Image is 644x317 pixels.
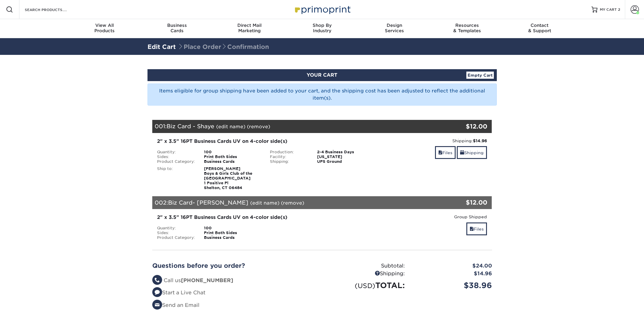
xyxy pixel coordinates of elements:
[292,3,352,16] img: Primoprint
[358,23,431,28] span: Design
[457,146,487,159] a: Shipping
[281,200,304,206] a: (remove)
[153,159,200,164] div: Product Category:
[438,150,442,155] span: files
[141,23,213,33] div: Cards
[313,150,379,154] div: 2-4 Business Days
[213,23,286,33] div: Marketing
[503,23,576,28] span: Contact
[181,277,233,283] strong: [PHONE_NUMBER]
[503,19,576,38] a: Contact& Support
[358,23,431,33] div: Services
[383,138,487,144] div: Shipping:
[152,262,318,269] h2: Questions before you order?
[167,123,214,129] span: Biz Card - Shaye
[435,122,488,131] div: $12.00
[153,226,200,231] div: Quantity:
[286,23,358,28] span: Shop By
[409,280,497,291] div: $38.96
[265,159,313,164] div: Shipping:
[178,43,269,50] span: Place Order Confirmation
[199,159,265,164] div: Business Cards
[199,154,265,159] div: Print Both Sides
[460,150,464,155] span: shipping
[355,282,375,290] small: (USD)
[141,23,213,28] span: Business
[322,270,409,278] div: Shipping:
[473,138,487,143] strong: $14.96
[157,214,374,221] div: 2" x 3.5" 16PT Business Cards UV on 4-color side(s)
[600,7,617,12] span: MY CART
[322,280,409,291] div: TOTAL:
[313,159,379,164] div: UPS Ground
[265,154,313,159] div: Facility:
[322,262,409,270] div: Subtotal:
[435,146,456,159] a: Files
[307,72,337,78] span: YOUR CART
[153,166,200,190] div: Ship to:
[141,19,213,38] a: BusinessCards
[409,262,497,270] div: $24.00
[470,227,474,231] span: files
[152,302,199,308] a: Send an Email
[68,19,141,38] a: View AllProducts
[409,270,497,278] div: $14.96
[247,124,270,129] a: (remove)
[153,150,200,154] div: Quantity:
[199,235,265,240] div: Business Cards
[358,19,431,38] a: DesignServices
[152,290,205,296] a: Start a Live Chat
[153,235,200,240] div: Product Category:
[466,72,494,79] a: Empty Cart
[152,196,435,209] div: 002:
[383,214,487,220] div: Group Shipped
[152,120,435,133] div: 001:
[199,226,265,231] div: 100
[213,23,286,28] span: Direct Mail
[147,43,176,50] a: Edit Cart
[265,150,313,154] div: Production:
[286,23,358,33] div: Industry
[199,150,265,154] div: 100
[153,231,200,235] div: Sides:
[68,23,141,28] span: View All
[431,23,503,33] div: & Templates
[147,83,497,106] div: Items eligible for group shipping have been added to your cart, and the shipping cost has been ad...
[466,222,487,235] a: Files
[431,19,503,38] a: Resources& Templates
[168,199,248,206] span: Biz Card- [PERSON_NAME]
[213,19,286,38] a: Direct MailMarketing
[24,6,82,13] input: SEARCH PRODUCTS.....
[618,7,620,12] span: 2
[250,200,279,206] a: (edit name)
[216,124,245,129] a: (edit name)
[68,23,141,33] div: Products
[431,23,503,28] span: Resources
[435,198,488,207] div: $12.00
[204,166,252,190] strong: [PERSON_NAME] Boys & Girls Club of the [GEOGRAPHIC_DATA] 1 Positive Pl Shelton, CT 06484
[286,19,358,38] a: Shop ByIndustry
[503,23,576,33] div: & Support
[152,277,318,284] li: Call us
[199,231,265,235] div: Print Both Sides
[153,154,200,159] div: Sides:
[157,138,374,145] div: 2" x 3.5" 16PT Business Cards UV on 4-color side(s)
[313,154,379,159] div: [US_STATE]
